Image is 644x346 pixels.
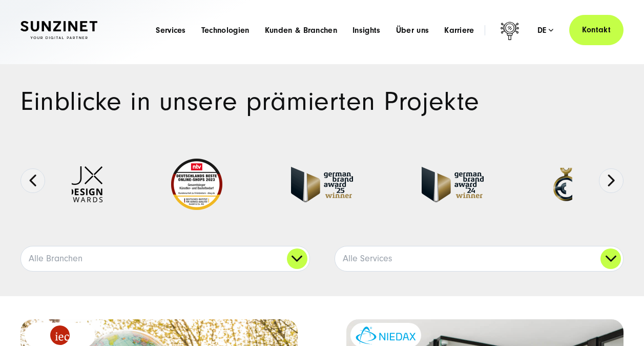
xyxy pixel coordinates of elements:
[265,25,337,35] a: Kunden & Branchen
[356,326,416,344] img: niedax-logo
[67,166,102,202] img: UX-Design-Awards - fullservice digital agentur SUNZINET
[396,25,429,35] a: Über uns
[171,159,222,210] img: Deutschlands beste Online Shops 2023 - boesner - Kunde - SUNZINET
[444,25,474,35] a: Karriere
[599,168,624,193] button: Next
[50,325,70,345] img: logo_IEC
[21,246,309,271] a: Alle Branchen
[20,21,97,39] img: SUNZINET Full Service Digital Agentur
[569,15,624,45] a: Kontakt
[552,167,637,202] img: German-Design-Award - fullservice digital agentur SUNZINET
[352,25,381,35] a: Insights
[20,168,45,193] button: Previous
[156,25,186,35] a: Services
[291,167,353,202] img: German Brand Award winner 2025 - Full Service Digital Agentur SUNZINET
[201,25,250,35] a: Technologien
[20,89,624,114] h1: Einblicke in unsere prämierten Projekte
[335,246,624,271] a: Alle Services
[422,167,484,202] img: German-Brand-Award - fullservice digital agentur SUNZINET
[537,25,554,35] div: de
